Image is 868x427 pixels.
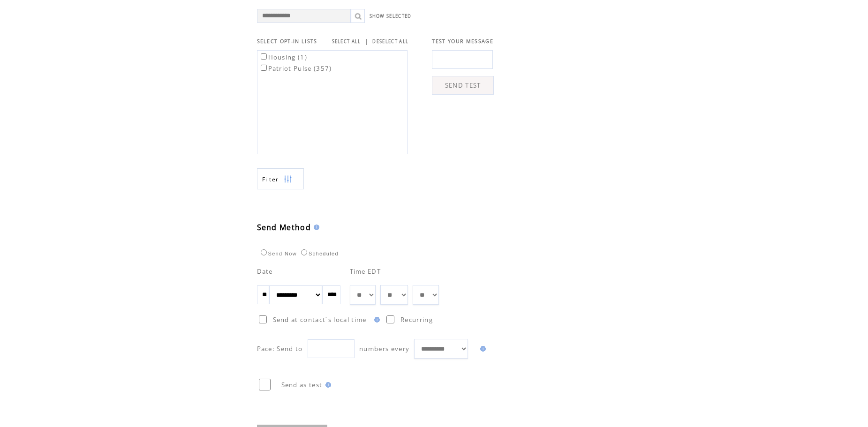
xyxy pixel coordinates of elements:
[273,315,367,324] span: Send at contact`s local time
[372,38,408,45] a: DESELECT ALL
[301,249,307,255] input: Scheduled
[350,267,381,276] span: Time EDT
[261,65,267,71] input: Patriot Pulse (357)
[257,267,273,276] span: Date
[400,315,433,324] span: Recurring
[261,249,267,255] input: Send Now
[332,38,361,45] a: SELECT ALL
[370,13,412,19] a: SHOW SELECTED
[365,37,369,45] span: |
[257,345,303,353] span: Pace: Send to
[261,53,267,60] input: Housing (1)
[284,169,292,190] img: filters.png
[262,175,279,183] span: Show filters
[371,317,380,322] img: help.gif
[258,251,297,256] label: Send Now
[477,346,486,352] img: help.gif
[281,381,323,389] span: Send as test
[359,345,409,353] span: numbers every
[311,225,319,230] img: help.gif
[299,251,339,256] label: Scheduled
[257,38,317,45] span: SELECT OPT-IN LISTS
[259,64,332,73] label: Patriot Pulse (357)
[323,382,331,388] img: help.gif
[432,38,493,45] span: TEST YOUR MESSAGE
[257,222,311,232] span: Send Method
[259,53,308,61] label: Housing (1)
[257,168,304,189] a: Filter
[432,76,494,95] a: SEND TEST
